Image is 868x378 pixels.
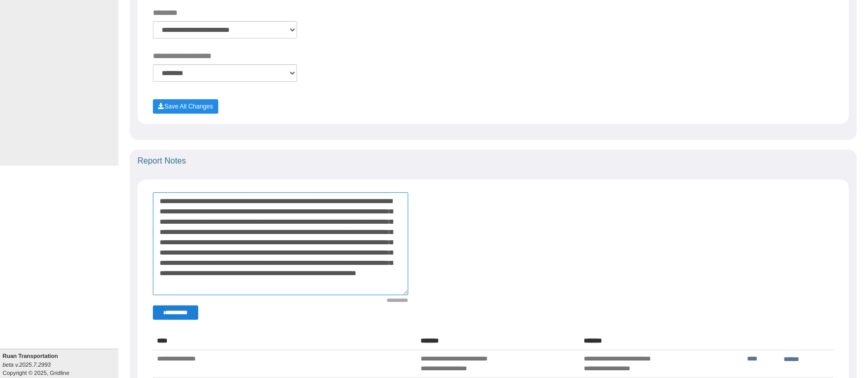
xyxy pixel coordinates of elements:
[3,353,58,359] b: Ruan Transportation
[3,352,118,377] div: Copyright © 2025, Gridline
[130,150,857,172] div: Report Notes
[153,99,218,114] button: Save
[153,305,198,320] button: Change Filter Options
[3,362,50,368] i: beta v.2025.7.2993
